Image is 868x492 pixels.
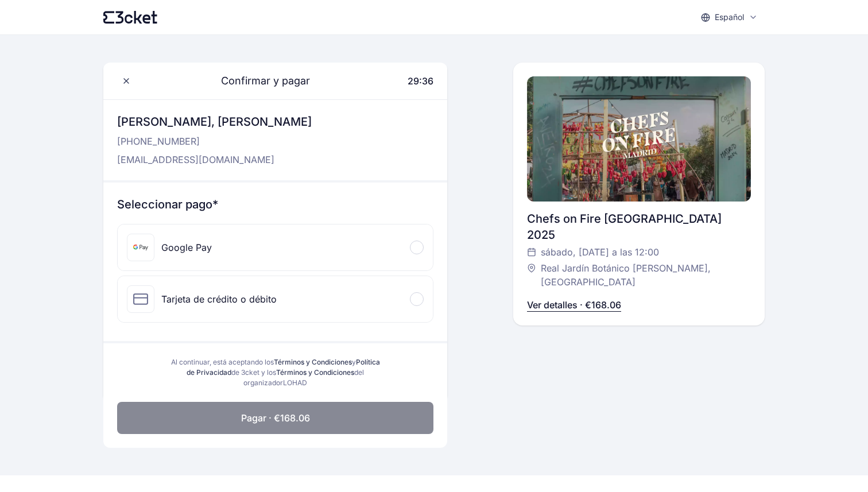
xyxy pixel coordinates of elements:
[408,75,433,87] span: 29:36
[117,196,433,212] h3: Seleccionar pago*
[527,298,621,312] p: Ver detalles · €168.06
[541,245,659,259] span: sábado, [DATE] a las 12:00
[117,114,312,130] h3: [PERSON_NAME], [PERSON_NAME]
[276,368,354,377] a: Términos y Condiciones
[161,241,212,254] div: Google Pay
[168,357,383,388] div: Al continuar, está aceptando los y de 3cket y los del organizador
[117,402,433,434] button: Pagar · €168.06
[274,358,352,366] a: Términos y Condiciones
[161,292,277,306] div: Tarjeta de crédito o débito
[527,211,751,243] div: Chefs on Fire [GEOGRAPHIC_DATA] 2025
[241,411,310,425] span: Pagar · €168.06
[715,11,744,23] p: Español
[541,261,739,289] span: Real Jardín Botánico [PERSON_NAME], [GEOGRAPHIC_DATA]
[117,153,312,166] p: [EMAIL_ADDRESS][DOMAIN_NAME]
[207,73,310,89] span: Confirmar y pagar
[117,134,312,148] p: [PHONE_NUMBER]
[283,378,307,387] span: LOHAD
